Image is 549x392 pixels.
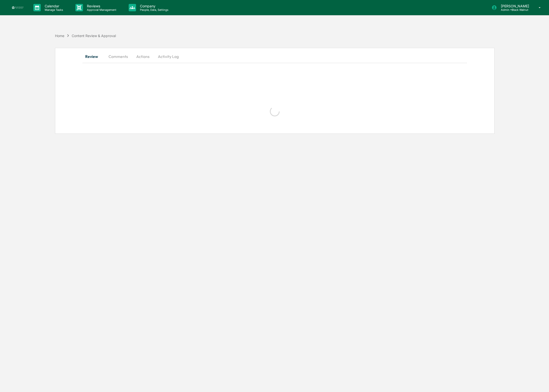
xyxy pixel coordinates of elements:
[105,51,132,62] button: Comments
[497,4,532,8] p: [PERSON_NAME]
[41,4,66,8] p: Calendar
[12,6,24,9] img: logo
[136,4,171,8] p: Company
[82,51,467,62] div: secondary tabs example
[83,4,119,8] p: Reviews
[41,8,66,12] p: Manage Tasks
[497,8,532,12] p: Admin • Black Walnut
[136,8,171,12] p: People, Data, Settings
[72,34,116,38] div: Content Review & Approval
[154,51,183,62] button: Activity Log
[132,51,154,62] button: Actions
[82,51,105,62] button: Review
[83,8,119,12] p: Approval Management
[55,34,64,38] div: Home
